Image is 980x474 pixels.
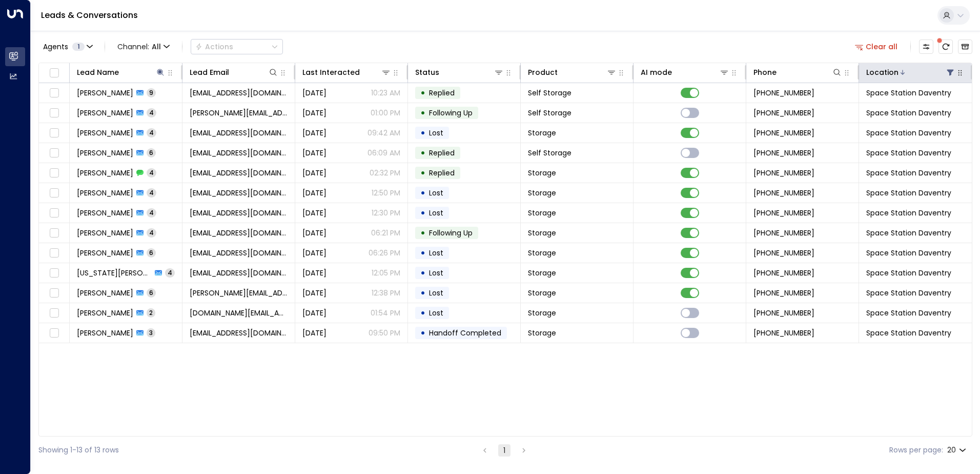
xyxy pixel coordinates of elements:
[190,288,288,298] span: alan.charlesworth@me.com
[72,43,85,51] span: 1
[947,443,968,458] div: 20
[369,328,400,338] p: 09:50 PM
[77,268,152,278] span: Virginia HarrisonPowell
[528,148,571,158] span: Self Storage
[429,308,443,318] span: Lost
[77,168,133,178] span: Richard Ross
[190,268,288,278] span: t-beargalore@hotmail.com
[48,247,60,260] span: Toggle select row
[866,208,951,218] span: Space Station Daventry
[429,248,443,258] span: Lost
[147,88,156,97] span: 9
[113,39,174,54] span: Channel:
[528,66,617,78] div: Product
[753,66,777,78] div: Phone
[753,66,842,78] div: Phone
[48,207,60,220] span: Toggle select row
[528,328,556,338] span: Storage
[429,328,501,338] span: Handoff Completed
[753,308,814,318] span: +447742698040
[147,168,156,177] span: 4
[429,88,455,98] span: Replied
[866,128,951,138] span: Space Station Daventry
[302,208,326,218] span: Aug 20, 2025
[919,39,933,54] button: Customize
[48,107,60,120] span: Toggle select row
[420,204,425,222] div: •
[371,88,400,98] p: 10:23 AM
[371,228,400,238] p: 06:21 PM
[367,148,400,158] p: 06:09 AM
[528,128,556,138] span: Storage
[190,128,288,138] span: charlierichardson234@gmail.com
[415,66,504,78] div: Status
[866,328,951,338] span: Space Station Daventry
[753,208,814,218] span: +447790651392
[866,108,951,118] span: Space Station Daventry
[753,148,814,158] span: +918355854059
[420,104,425,122] div: •
[753,128,814,138] span: +447867434809
[866,268,951,278] span: Space Station Daventry
[429,228,473,238] span: Following Up
[528,188,556,198] span: Storage
[48,187,60,200] span: Toggle select row
[958,39,972,54] button: Archived Leads
[48,327,60,340] span: Toggle select row
[302,188,326,198] span: Aug 27, 2025
[369,248,400,258] p: 06:26 PM
[77,228,133,238] span: Richard Ross
[753,268,814,278] span: +447943084043
[147,128,156,137] span: 4
[41,9,138,21] a: Leads & Conversations
[190,208,288,218] span: dj_uk2000uk@yahoo.co.uk
[753,188,814,198] span: +447774040422
[429,108,473,118] span: Following Up
[753,168,814,178] span: +447500150678
[43,43,68,50] span: Agents
[753,288,814,298] span: +447774497994
[77,108,133,118] span: Carlie Richardson
[190,88,288,98] span: andyrew83@hotmail.co.uk
[528,66,558,78] div: Product
[302,328,326,338] span: Aug 17, 2025
[77,128,133,138] span: Charlie Richardson
[147,328,155,337] span: 3
[190,168,288,178] span: RichardRoss@outlook.com
[429,288,443,298] span: Lost
[370,168,400,178] p: 02:32 PM
[420,184,425,202] div: •
[191,39,283,54] div: Button group with a nested menu
[147,208,156,217] span: 4
[77,188,133,198] span: Harry Pearce
[191,39,283,54] button: Actions
[866,228,951,238] span: Space Station Daventry
[302,66,360,78] div: Last Interacted
[372,288,400,298] p: 12:38 PM
[302,66,391,78] div: Last Interacted
[302,88,326,98] span: May 10, 2025
[147,308,155,317] span: 2
[866,66,899,78] div: Location
[429,208,443,218] span: Lost
[302,128,326,138] span: Jul 26, 2025
[429,168,455,178] span: Replied
[77,308,133,318] span: Katharine Wake
[528,208,556,218] span: Storage
[371,308,400,318] p: 01:54 PM
[429,148,455,158] span: Replied
[420,84,425,102] div: •
[528,248,556,258] span: Storage
[77,66,166,78] div: Lead Name
[147,108,156,117] span: 4
[753,228,814,238] span: +447500150678
[420,244,425,262] div: •
[48,67,60,80] span: Toggle select all
[190,308,288,318] span: katahrineanne.design@gmail.com
[866,248,951,258] span: Space Station Daventry
[152,43,161,51] span: All
[851,39,902,54] button: Clear all
[38,39,96,54] button: Agents1
[190,328,288,338] span: aharding1624@hotmail.com
[147,228,156,237] span: 4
